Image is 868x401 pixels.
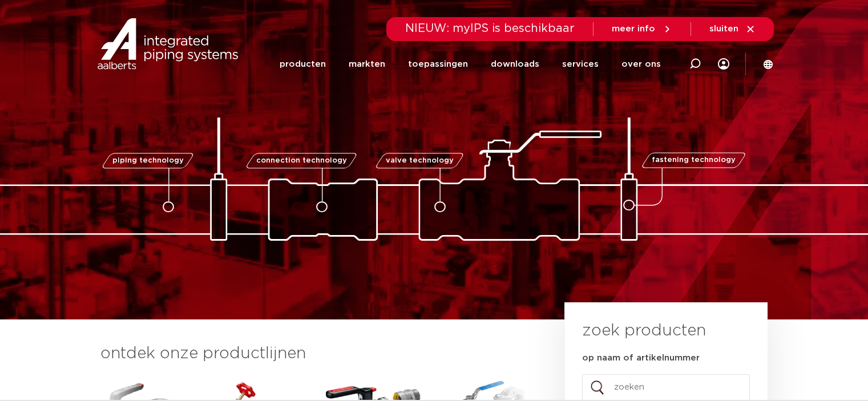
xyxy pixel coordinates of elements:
[386,157,454,164] span: valve technology
[652,157,736,164] span: fastening technology
[100,342,526,365] h3: ontdek onze productlijnen
[582,319,706,342] h3: zoek producten
[408,42,468,86] a: toepassingen
[256,157,346,164] span: connection technology
[709,24,756,34] a: sluiten
[582,353,700,364] label: op naam of artikelnummer
[562,42,599,86] a: services
[280,42,326,86] a: producten
[491,42,539,86] a: downloads
[280,42,661,86] nav: Menu
[112,157,184,164] span: piping technology
[349,42,385,86] a: markten
[405,23,575,34] span: NIEUW: myIPS is beschikbaar
[612,25,655,33] span: meer info
[612,24,672,34] a: meer info
[709,25,738,33] span: sluiten
[582,374,750,400] input: zoeken
[621,42,661,86] a: over ons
